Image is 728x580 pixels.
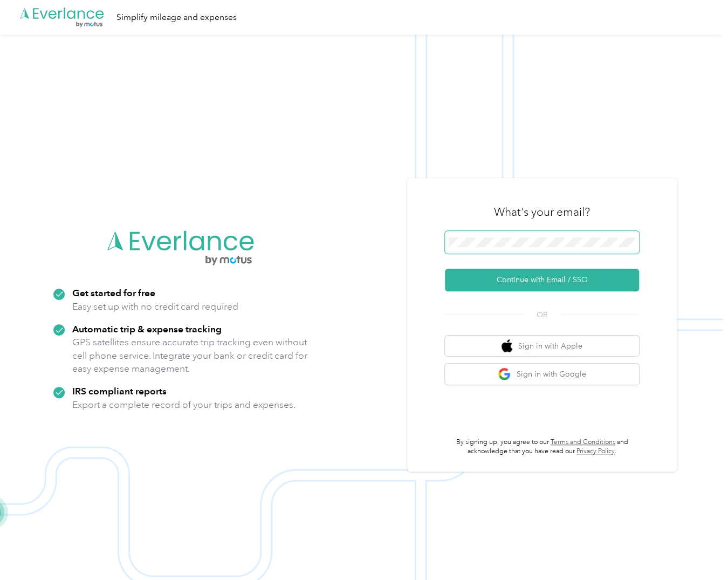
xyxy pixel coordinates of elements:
p: Easy set up with no credit card required [72,300,238,313]
strong: Get started for free [72,287,155,298]
div: Simplify mileage and expenses [116,11,237,24]
button: Continue with Email / SSO [445,269,639,291]
img: google logo [498,367,511,381]
p: By signing up, you agree to our and acknowledge that you have read our . [445,438,639,456]
button: apple logoSign in with Apple [445,336,639,357]
a: Privacy Policy [576,447,615,455]
button: google logoSign in with Google [445,364,639,385]
a: Terms and Conditions [551,438,615,446]
strong: IRS compliant reports [72,385,167,397]
h3: What's your email? [494,204,590,220]
p: Export a complete record of your trips and expenses. [72,398,296,412]
strong: Automatic trip & expense tracking [72,323,222,335]
span: OR [523,309,561,320]
p: GPS satellites ensure accurate trip tracking even without cell phone service. Integrate your bank... [72,336,308,376]
img: apple logo [502,339,512,353]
